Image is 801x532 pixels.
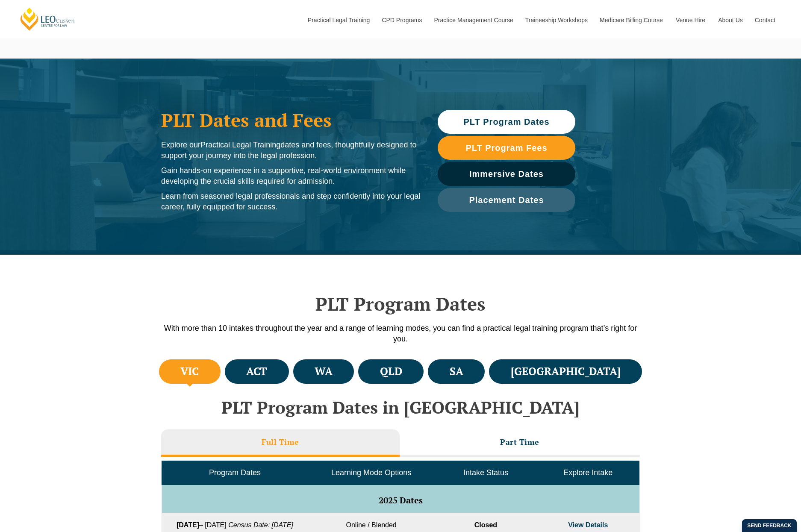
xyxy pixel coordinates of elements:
h4: QLD [380,364,402,379]
strong: [DATE] [177,521,199,529]
span: Immersive Dates [469,170,544,178]
a: Immersive Dates [438,162,575,186]
h2: PLT Program Dates [157,293,644,314]
h1: PLT Dates and Fees [161,109,421,131]
iframe: LiveChat chat widget [744,475,780,511]
a: Practical Legal Training [301,2,376,38]
p: Gain hands-on experience in a supportive, real-world environment while developing the crucial ski... [161,165,421,187]
a: About Us [712,2,748,38]
span: PLT Program Fees [465,144,547,152]
span: Practical Legal Training [200,141,280,149]
h4: WA [315,364,333,379]
span: Learning Mode Options [331,468,411,477]
a: Contact [748,2,782,38]
em: Census Date: [DATE] [228,521,293,529]
a: PLT Program Dates [438,110,575,134]
a: [PERSON_NAME] Centre for Law [19,7,76,31]
span: Closed [474,521,497,529]
span: Explore Intake [563,468,613,477]
span: Program Dates [209,468,261,477]
span: Placement Dates [469,196,544,204]
h2: PLT Program Dates in [GEOGRAPHIC_DATA] [157,398,644,417]
h4: ACT [246,364,267,379]
a: View Details [568,521,608,529]
h3: Full Time [262,437,299,447]
p: With more than 10 intakes throughout the year and a range of learning modes, you can find a pract... [157,323,644,344]
a: Practice Management Course [428,2,519,38]
a: Venue Hire [669,2,712,38]
a: PLT Program Fees [438,136,575,160]
a: CPD Programs [375,2,427,38]
a: [DATE]– [DATE] [177,521,227,529]
h4: VIC [180,364,199,379]
h3: Part Time [500,437,539,447]
a: Traineeship Workshops [519,2,593,38]
p: Learn from seasoned legal professionals and step confidently into your legal career, fully equipp... [161,191,421,212]
h4: [GEOGRAPHIC_DATA] [511,364,621,379]
span: PLT Program Dates [463,118,549,126]
a: Medicare Billing Course [593,2,669,38]
a: Placement Dates [438,188,575,212]
h4: SA [450,364,463,379]
span: 2025 Dates [379,494,423,506]
span: Intake Status [463,468,508,477]
p: Explore our dates and fees, thoughtfully designed to support your journey into the legal profession. [161,140,421,161]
